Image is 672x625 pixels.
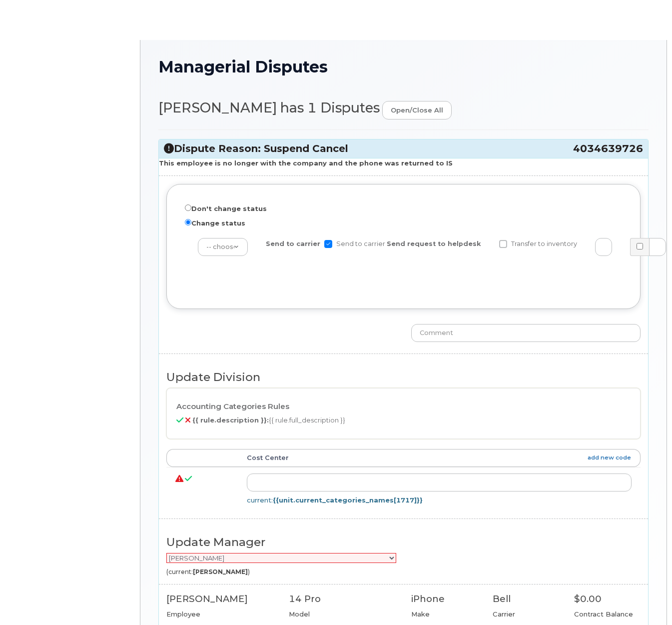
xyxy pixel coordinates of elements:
div: Carrier [493,609,559,619]
h3: Update Division [166,371,641,383]
strong: This employee is no longer with the company and the phone was returned to IS [159,159,453,167]
input: Send to carrier [324,240,332,248]
span: 4034639726 [573,142,643,155]
div: Make [411,609,478,619]
strong: {{unit.current_categories_names[1717]}} [273,496,423,504]
label: Send to carrier [324,238,385,250]
a: add new code [588,453,631,462]
div: Contract Balance [574,609,641,619]
h2: [PERSON_NAME] has 1 Disputes [158,100,649,119]
strong: [PERSON_NAME] [193,568,248,575]
small: (current: ) [166,568,250,575]
strong: Send to carrier [266,239,320,248]
div: iPhone [411,592,478,605]
div: Model [289,609,396,619]
input: Don't change status [185,204,191,211]
div: $0.00 [574,592,641,605]
div: Employee [166,609,274,619]
i: {{ unit.errors.join('. ') }} [175,478,183,479]
a: open/close all [382,101,452,119]
h3: Update Manager [166,536,641,548]
label: Change status [185,217,245,228]
input: Comment [411,324,641,342]
input: Change status [185,219,191,225]
div: [PERSON_NAME] [166,592,274,605]
h4: Accounting Categories Rules [176,402,631,411]
strong: Send request to helpdesk [387,240,481,247]
b: {{ rule.description }}: [192,416,269,424]
label: Don't change status [185,202,267,213]
th: Cost Center [238,449,641,467]
label: Transfer to inventory [499,238,577,250]
h1: Managerial Disputes [158,58,649,75]
div: 14 Pro [289,592,396,605]
h3: Dispute Reason: Suspend Cancel [164,142,643,155]
span: current: [247,496,423,504]
input: Transfer to inventory [499,240,507,248]
div: Bell [493,592,559,605]
p: {{ rule.full_description }} [176,415,631,425]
